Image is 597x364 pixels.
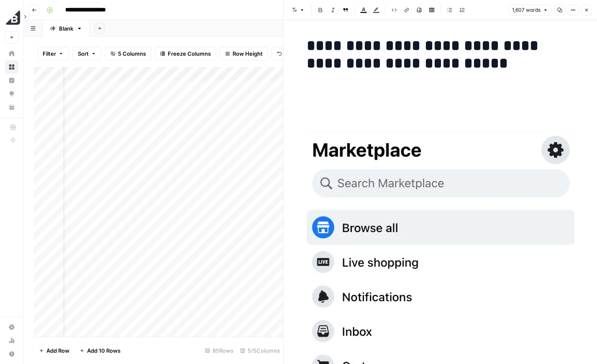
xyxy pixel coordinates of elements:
span: Sort [78,49,89,58]
img: BigCommerce Logo [5,10,20,25]
span: Add Row [46,346,69,355]
span: Row Height [233,49,263,58]
a: Insights [5,74,18,87]
a: Your Data [5,101,18,114]
a: Browse [5,60,18,74]
span: Filter [43,49,56,58]
button: 5 Columns [105,47,151,60]
button: Filter [37,47,69,60]
a: Blank [43,20,90,37]
button: Add Row [34,344,74,357]
button: Help + Support [5,347,18,361]
a: Usage [5,334,18,347]
span: Add 10 Rows [87,346,120,355]
div: 5/5 Columns [237,344,283,357]
button: Workspace: BigCommerce [5,7,18,28]
button: Sort [72,47,102,60]
button: 1,607 words [508,5,552,15]
button: Freeze Columns [155,47,216,60]
span: Freeze Columns [168,49,211,58]
span: 5 Columns [118,49,146,58]
button: Add 10 Rows [74,344,126,357]
a: Home [5,47,18,60]
button: Row Height [220,47,268,60]
a: Opportunities [5,87,18,101]
div: 85 Rows [202,344,237,357]
a: Settings [5,320,18,334]
span: 1,607 words [512,6,541,14]
div: Blank [59,24,73,33]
